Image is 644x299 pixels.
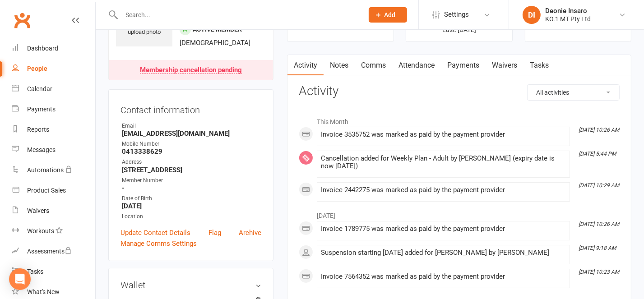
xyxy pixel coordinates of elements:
[579,151,616,157] i: [DATE] 5:44 PM
[392,55,441,76] a: Attendance
[122,147,261,156] strong: 0413338629
[27,166,64,174] div: Automations
[321,249,566,257] div: Suspension starting [DATE] added for [PERSON_NAME] by [PERSON_NAME]
[27,288,60,295] div: What's New
[119,9,357,21] input: Search...
[545,7,591,15] div: Deonie Insaro
[208,227,221,238] a: Flag
[27,65,47,72] div: People
[523,6,541,24] div: DI
[122,212,261,221] div: Location
[321,273,566,281] div: Invoice 7564352 was marked as paid by the payment provider
[321,186,566,194] div: Invoice 2442275 was marked as paid by the payment provider
[11,9,33,32] a: Clubworx
[321,225,566,233] div: Invoice 1789775 was marked as paid by the payment provider
[122,140,261,148] div: Mobile Number
[486,55,524,76] a: Waivers
[120,101,261,115] h3: Contact information
[122,129,261,138] strong: [EMAIL_ADDRESS][DOMAIN_NAME]
[9,268,31,290] div: Open Intercom Messenger
[579,269,619,275] i: [DATE] 10:23 AM
[27,146,56,153] div: Messages
[27,187,66,194] div: Product Sales
[122,184,261,192] strong: -
[321,155,566,170] div: Cancellation added for Weekly Plan - Adult by [PERSON_NAME] (expiry date is now [DATE])
[122,202,261,210] strong: [DATE]
[12,201,95,221] a: Waivers
[12,262,95,282] a: Tasks
[120,227,190,238] a: Update Contact Details
[180,39,250,47] span: [DEMOGRAPHIC_DATA]
[299,112,620,127] li: This Month
[324,55,355,76] a: Notes
[444,5,469,25] span: Settings
[579,221,619,227] i: [DATE] 10:26 AM
[120,238,197,249] a: Manage Comms Settings
[12,59,95,79] a: People
[120,280,261,290] h3: Wallet
[27,45,58,52] div: Dashboard
[27,207,49,214] div: Waivers
[321,131,566,138] div: Invoice 3535752 was marked as paid by the payment provider
[27,248,72,255] div: Assessments
[12,180,95,201] a: Product Sales
[27,268,43,275] div: Tasks
[27,126,49,133] div: Reports
[369,7,407,23] button: Add
[122,176,261,185] div: Member Number
[385,11,396,18] span: Add
[140,67,242,74] div: Membership cancellation pending
[12,99,95,120] a: Payments
[299,84,620,98] h3: Activity
[122,122,261,130] div: Email
[239,227,261,238] a: Archive
[12,221,95,241] a: Workouts
[12,120,95,140] a: Reports
[579,245,616,251] i: [DATE] 9:18 AM
[27,227,54,235] div: Workouts
[355,55,392,76] a: Comms
[122,158,261,166] div: Address
[27,85,52,92] div: Calendar
[12,79,95,99] a: Calendar
[287,55,324,76] a: Activity
[12,241,95,262] a: Assessments
[27,106,56,113] div: Payments
[579,182,619,189] i: [DATE] 10:29 AM
[12,38,95,59] a: Dashboard
[122,194,261,203] div: Date of Birth
[524,55,555,76] a: Tasks
[12,160,95,180] a: Automations
[12,140,95,160] a: Messages
[545,15,591,23] div: KO.1 MT Pty Ltd
[441,55,486,76] a: Payments
[122,166,261,174] strong: [STREET_ADDRESS]
[299,206,620,221] li: [DATE]
[579,127,619,133] i: [DATE] 10:26 AM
